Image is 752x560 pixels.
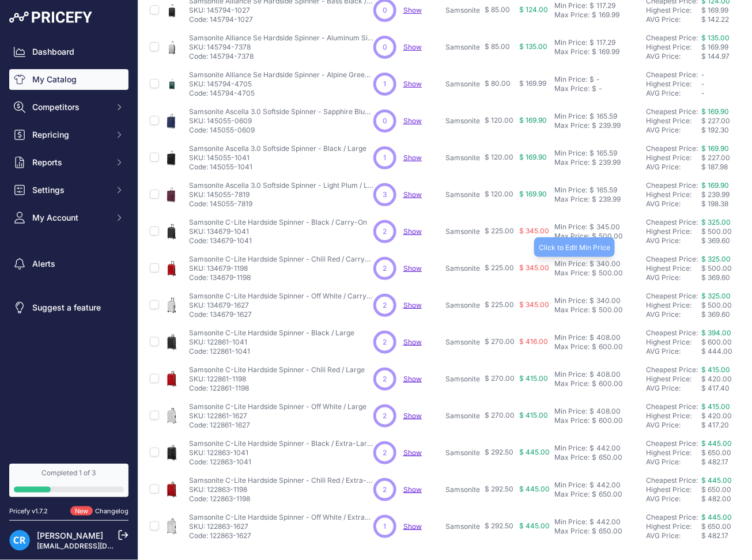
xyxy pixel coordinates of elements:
a: $ 415.00 [702,365,731,374]
a: $ 394.00 [702,328,732,337]
div: AVG Price: [647,273,702,282]
span: - [702,70,705,79]
div: $ [592,232,596,241]
a: Show [403,264,422,273]
div: Max Price: [554,342,589,351]
span: $ 169.99 [702,43,729,51]
div: Min Price: [554,75,587,84]
p: Code: 134679-1041 [189,236,367,245]
div: $ [592,342,596,351]
span: $ 169.90 [519,190,547,198]
a: Show [403,448,422,457]
div: 117.29 [594,1,615,10]
div: Highest Price: [647,448,702,457]
span: Show [403,485,422,494]
div: Min Price: [554,296,587,305]
div: Highest Price: [647,301,702,310]
div: 165.59 [594,149,617,158]
span: $ 124.00 [519,5,548,14]
div: 165.59 [594,112,617,121]
a: Cheapest Price: [647,218,698,226]
a: Show [403,153,422,162]
span: $ 500.00 [702,227,732,236]
a: My Catalog [9,69,129,90]
div: Min Price: [554,333,587,342]
span: 2 [383,263,387,274]
span: Show [403,6,422,14]
span: $ 239.99 [702,190,730,199]
div: Max Price: [554,232,589,241]
p: Samsonite C-Lite Hardside Spinner - Black / Carry-On [189,218,367,227]
p: Samsonite [445,374,480,384]
div: AVG Price: [647,384,702,393]
p: Code: 145055-0609 [189,126,373,135]
p: Samsonite [445,153,480,162]
span: My Account [32,212,108,224]
div: Highest Price: [647,374,702,384]
div: 239.99 [596,121,621,130]
div: 500.00 [596,305,623,315]
span: Show [403,43,422,51]
div: $ [592,453,596,462]
span: $ 85.00 [485,42,510,51]
p: Samsonite [445,116,480,126]
a: $ 169.90 [702,181,730,190]
a: Cheapest Price: [647,402,698,411]
a: Cheapest Price: [647,70,698,79]
span: $ 270.00 [485,337,515,346]
a: $ 445.00 [702,439,732,448]
div: Min Price: [554,222,587,232]
span: 2 [383,226,387,237]
p: Samsonite Alliance Se Hardside Spinner - Alpine Green / Medium [189,70,373,80]
span: $ 120.00 [485,153,513,161]
a: Dashboard [9,41,129,62]
div: 408.00 [594,333,621,342]
p: Samsonite [445,227,480,236]
p: Code: 145055-1041 [189,162,366,172]
span: Show [403,374,422,383]
div: $ [589,407,594,416]
span: $ 169.90 [519,116,547,124]
span: 0 [383,42,387,52]
div: Max Price: [554,121,589,130]
span: Show [403,80,422,88]
div: AVG Price: [647,52,702,61]
span: - [702,89,705,97]
div: $ [589,259,594,268]
nav: Sidebar [9,41,129,450]
div: - [596,84,602,93]
p: Samsonite [445,190,480,199]
div: Max Price: [554,268,589,278]
a: Cheapest Price: [647,255,698,263]
div: $ [589,296,594,305]
span: $ 420.00 [702,411,732,420]
p: Samsonite C-Lite Hardside Spinner - Black / Large [189,328,354,338]
span: 1 [384,153,387,163]
a: Completed 1 of 3 [9,464,129,497]
div: $ [592,84,596,93]
div: $ [589,38,594,47]
p: Code: 145794-4705 [189,89,373,98]
span: Show [403,411,422,420]
div: 600.00 [596,379,623,388]
div: Min Price: [554,38,587,47]
div: Completed 1 of 3 [14,468,124,478]
a: Show [403,116,422,125]
p: Samsonite [445,338,480,347]
p: Code: 122861-1041 [189,347,354,356]
span: $ 120.00 [485,190,513,198]
p: SKU: 145794-1027 [189,6,373,15]
p: Code: 145794-1027 [189,15,373,24]
span: $ 85.00 [485,5,510,14]
p: Samsonite C-Lite Hardside Spinner - Off White / Large [189,402,366,411]
span: Settings [32,184,108,196]
div: 239.99 [596,158,621,167]
div: Highest Price: [647,227,702,236]
div: Highest Price: [647,264,702,273]
div: Min Price: [554,149,587,158]
span: 0 [383,5,387,16]
div: Highest Price: [647,43,702,52]
a: Show [403,522,422,531]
